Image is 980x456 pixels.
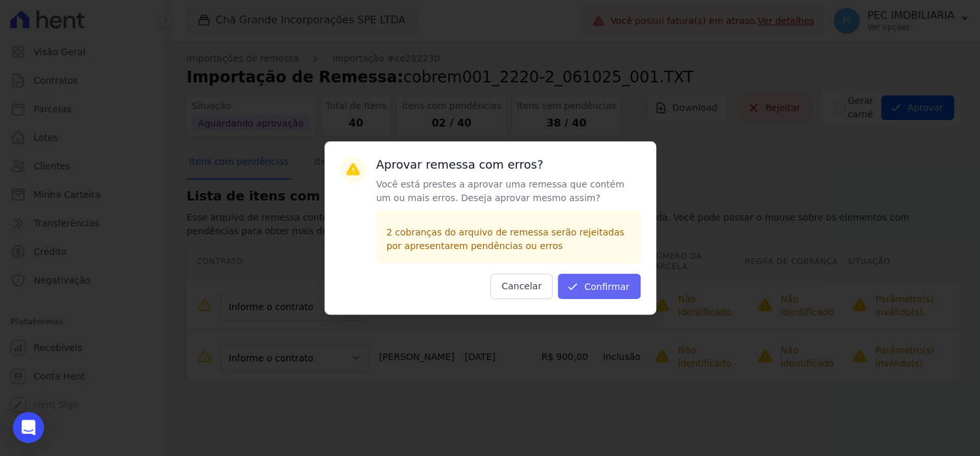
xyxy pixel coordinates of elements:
h3: Aprovar remessa com erros? [376,157,641,173]
p: Você está prestes a aprovar uma remessa que contém um ou mais erros. Deseja aprovar mesmo assim? [376,178,641,205]
p: 2 cobranças do arquivo de remessa serão rejeitadas por apresentarem pendências ou erros [387,226,630,253]
button: Confirmar [558,274,641,299]
button: Cancelar [490,274,553,299]
div: Open Intercom Messenger [13,412,44,443]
